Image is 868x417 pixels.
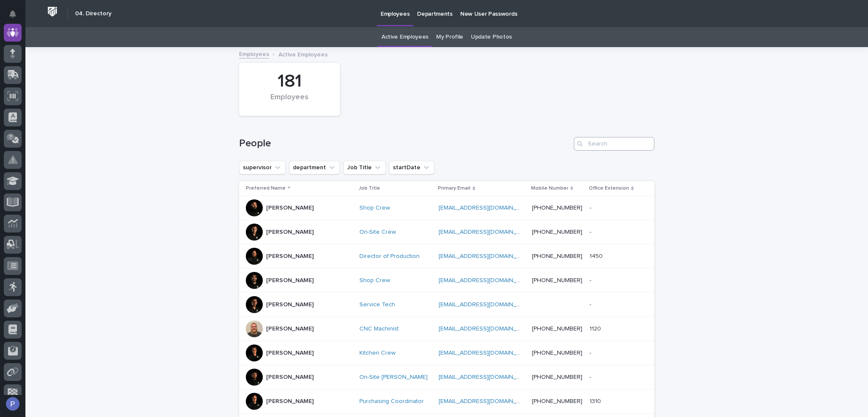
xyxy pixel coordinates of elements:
[439,350,534,356] a: [EMAIL_ADDRESS][DOMAIN_NAME]
[266,277,314,284] p: [PERSON_NAME]
[359,229,396,236] a: On-Site Crew
[359,301,395,308] a: Service Tech
[532,374,582,380] a: [PHONE_NUMBER]
[266,374,314,381] p: [PERSON_NAME]
[266,301,314,308] p: [PERSON_NAME]
[359,253,420,260] a: Director of Production
[438,184,470,193] p: Primary Email
[532,350,582,356] a: [PHONE_NUMBER]
[439,253,534,259] a: [EMAIL_ADDRESS][DOMAIN_NAME]
[266,398,314,405] p: [PERSON_NAME]
[239,365,654,389] tr: [PERSON_NAME]On-Site [PERSON_NAME] [EMAIL_ADDRESS][DOMAIN_NAME] [PHONE_NUMBER]--
[4,395,22,413] button: users-avatar
[266,350,314,357] p: [PERSON_NAME]
[389,161,434,174] button: startDate
[239,220,654,244] tr: [PERSON_NAME]On-Site Crew [EMAIL_ADDRESS][DOMAIN_NAME] [PHONE_NUMBER]--
[532,205,582,211] a: [PHONE_NUMBER]
[359,325,399,333] a: CNC Machinist
[359,374,428,381] a: On-Site [PERSON_NAME]
[590,348,593,357] p: -
[253,93,325,111] div: Employees
[278,49,328,59] p: Active Employees
[590,396,603,405] p: 1310
[343,161,386,174] button: Job Title
[532,398,582,404] a: [PHONE_NUMBER]
[590,227,593,236] p: -
[239,389,654,414] tr: [PERSON_NAME]Purchasing Coordinator [EMAIL_ADDRESS][DOMAIN_NAME] [PHONE_NUMBER]13101310
[439,229,534,235] a: [EMAIL_ADDRESS][DOMAIN_NAME]
[359,350,395,357] a: Kitchen Crew
[471,27,512,47] a: Update Photos
[589,184,629,193] p: Office Extension
[359,204,390,212] a: Shop Crew
[266,204,314,212] p: [PERSON_NAME]
[590,324,603,333] p: 1120
[381,27,428,47] a: Active Employees
[574,137,654,151] input: Search
[590,275,593,284] p: -
[359,184,380,193] p: Job Title
[75,10,111,17] h2: 04. Directory
[289,161,340,174] button: department
[439,205,534,211] a: [EMAIL_ADDRESS][DOMAIN_NAME]
[439,277,534,283] a: [EMAIL_ADDRESS][DOMAIN_NAME]
[45,4,60,20] img: Workspace Logo
[239,293,654,317] tr: [PERSON_NAME]Service Tech [EMAIL_ADDRESS][DOMAIN_NAME] --
[532,253,582,259] a: [PHONE_NUMBER]
[439,326,534,332] a: [EMAIL_ADDRESS][DOMAIN_NAME]
[439,302,534,308] a: [EMAIL_ADDRESS][DOMAIN_NAME]
[532,277,582,283] a: [PHONE_NUMBER]
[439,398,534,404] a: [EMAIL_ADDRESS][DOMAIN_NAME]
[359,277,390,284] a: Shop Crew
[266,253,314,260] p: [PERSON_NAME]
[590,372,593,381] p: -
[239,317,654,341] tr: [PERSON_NAME]CNC Machinist [EMAIL_ADDRESS][DOMAIN_NAME] [PHONE_NUMBER]11201120
[439,374,534,380] a: [EMAIL_ADDRESS][DOMAIN_NAME]
[239,137,570,150] h1: People
[436,27,463,47] a: My Profile
[11,10,22,24] div: Notifications
[266,229,314,236] p: [PERSON_NAME]
[590,299,593,308] p: -
[590,251,604,260] p: 1450
[532,229,582,235] a: [PHONE_NUMBER]
[239,269,654,293] tr: [PERSON_NAME]Shop Crew [EMAIL_ADDRESS][DOMAIN_NAME] [PHONE_NUMBER]--
[239,49,269,59] a: Employees
[239,341,654,365] tr: [PERSON_NAME]Kitchen Crew [EMAIL_ADDRESS][DOMAIN_NAME] [PHONE_NUMBER]--
[590,203,593,212] p: -
[266,325,314,333] p: [PERSON_NAME]
[239,244,654,269] tr: [PERSON_NAME]Director of Production [EMAIL_ADDRESS][DOMAIN_NAME] [PHONE_NUMBER]14501450
[253,71,325,92] div: 181
[239,161,286,174] button: supervisor
[532,326,582,332] a: [PHONE_NUMBER]
[531,184,568,193] p: Mobile Number
[359,398,424,405] a: Purchasing Coordinator
[239,196,654,220] tr: [PERSON_NAME]Shop Crew [EMAIL_ADDRESS][DOMAIN_NAME] [PHONE_NUMBER]--
[4,5,22,23] button: Notifications
[246,184,286,193] p: Preferred Name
